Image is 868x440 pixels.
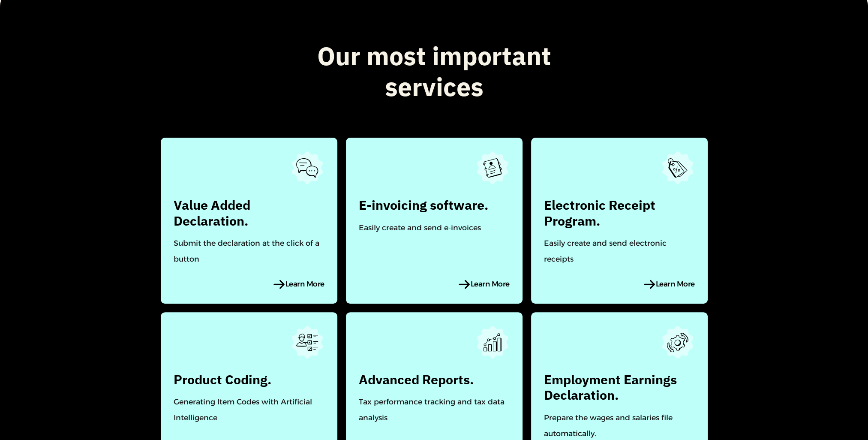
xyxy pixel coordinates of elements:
[285,279,324,288] font: Learn More
[531,138,708,304] a: Learn More
[656,279,695,288] font: Learn More
[471,279,510,288] font: Learn More
[275,42,592,103] h2: Our most important services
[346,138,523,304] a: Learn More
[161,138,337,304] a: Learn More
